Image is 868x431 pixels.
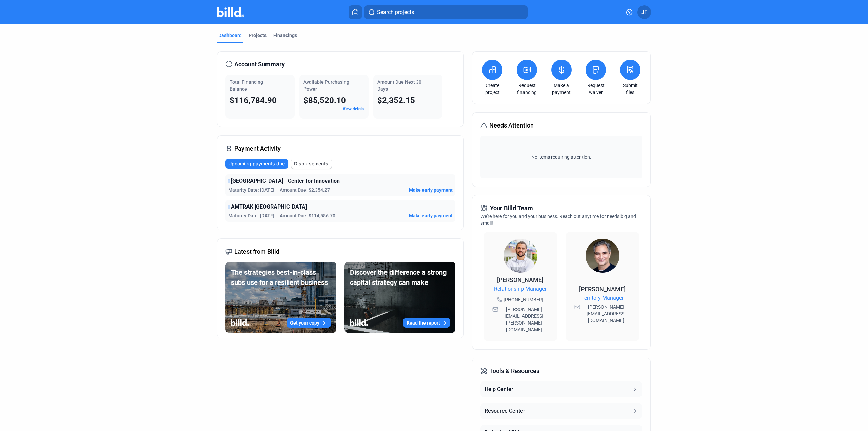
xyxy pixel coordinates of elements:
button: Upcoming payments due [225,159,288,169]
span: Amount Due: $2,354.27 [280,187,330,193]
button: Help Center [480,381,642,397]
span: JF [641,8,647,16]
span: AMTRAK [GEOGRAPHIC_DATA] [231,203,307,211]
div: Discover the difference a strong capital strategy can make [350,267,450,288]
button: JF [637,5,651,19]
span: No items requiring attention. [483,154,639,160]
button: Make early payment [409,212,453,219]
span: Account Summary [234,60,285,69]
a: Request waiver [584,82,608,96]
span: Amount Due: $114,586.70 [280,212,335,219]
span: [PHONE_NUMBER] [504,296,544,303]
a: Make a payment [550,82,573,96]
a: Create project [480,82,504,96]
span: Your Billd Team [490,203,533,213]
span: Territory Manager [581,294,624,302]
span: $116,784.90 [230,96,277,105]
button: Read the report [403,318,450,328]
div: Projects [249,32,267,39]
div: Dashboard [218,32,242,39]
button: Search projects [364,5,528,19]
span: We're here for you and your business. Reach out anytime for needs big and small! [480,214,636,226]
button: Resource Center [480,403,642,419]
span: [PERSON_NAME] [579,286,626,293]
span: Total Financing Balance [230,79,263,92]
a: Submit files [618,82,642,96]
a: Request financing [515,82,539,96]
img: Territory Manager [586,239,619,273]
div: Financings [273,32,297,39]
span: [GEOGRAPHIC_DATA] - Center for Innovation [231,177,340,185]
span: Amount Due Next 30 Days [377,79,421,92]
button: Get your copy [287,318,331,328]
span: Latest from Billd [234,247,279,256]
span: Needs Attention [489,121,534,130]
span: Tools & Resources [489,366,539,376]
span: [PERSON_NAME] [497,276,544,283]
button: Disbursements [291,159,332,169]
span: $85,520.10 [303,96,346,105]
img: Relationship Manager [504,239,537,273]
span: Maturity Date: [DATE] [228,212,274,219]
span: [PERSON_NAME][EMAIL_ADDRESS][DOMAIN_NAME] [582,303,631,324]
div: Help Center [485,385,513,393]
span: Payment Activity [234,144,281,153]
div: Resource Center [485,407,525,415]
span: Search projects [377,8,414,16]
button: Make early payment [409,187,453,193]
span: Available Purchasing Power [303,79,349,92]
a: View details [343,106,364,111]
span: Maturity Date: [DATE] [228,187,274,193]
span: Upcoming payments due [228,160,285,167]
img: Billd Company Logo [217,7,244,17]
div: The strategies best-in-class subs use for a resilient business [231,267,331,288]
span: Disbursements [294,160,328,167]
span: Relationship Manager [494,285,547,293]
span: $2,352.15 [377,96,415,105]
span: [PERSON_NAME][EMAIL_ADDRESS][PERSON_NAME][DOMAIN_NAME] [500,306,549,333]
